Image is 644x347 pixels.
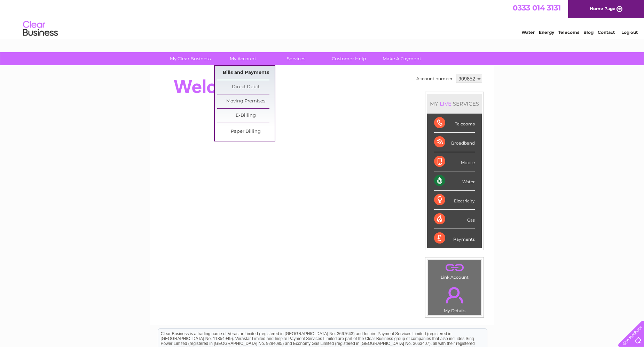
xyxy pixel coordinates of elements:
[438,100,453,107] div: LIVE
[217,80,275,94] a: Direct Debit
[217,94,275,108] a: Moving Premises
[434,171,475,191] div: Water
[434,210,475,229] div: Gas
[539,30,554,35] a: Energy
[217,125,275,139] a: Paper Billing
[434,152,475,171] div: Mobile
[434,191,475,210] div: Electricity
[373,52,431,65] a: Make A Payment
[521,30,535,35] a: Water
[427,94,482,114] div: MY SERVICES
[267,52,325,65] a: Services
[23,18,58,39] img: logo.png
[320,52,378,65] a: Customer Help
[430,283,479,307] a: .
[430,262,479,274] a: .
[513,3,561,12] a: 0333 014 3131
[434,133,475,152] div: Broadband
[214,52,272,65] a: My Account
[162,52,219,65] a: My Clear Business
[621,30,638,35] a: Log out
[434,114,475,133] div: Telecoms
[434,229,475,248] div: Payments
[158,4,487,34] div: Clear Business is a trading name of Verastar Limited (registered in [GEOGRAPHIC_DATA] No. 3667643...
[427,281,481,315] td: My Details
[598,30,615,35] a: Contact
[583,30,594,35] a: Blog
[427,260,481,282] td: Link Account
[217,66,275,80] a: Bills and Payments
[415,73,454,85] td: Account number
[217,109,275,123] a: E-Billing
[558,30,579,35] a: Telecoms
